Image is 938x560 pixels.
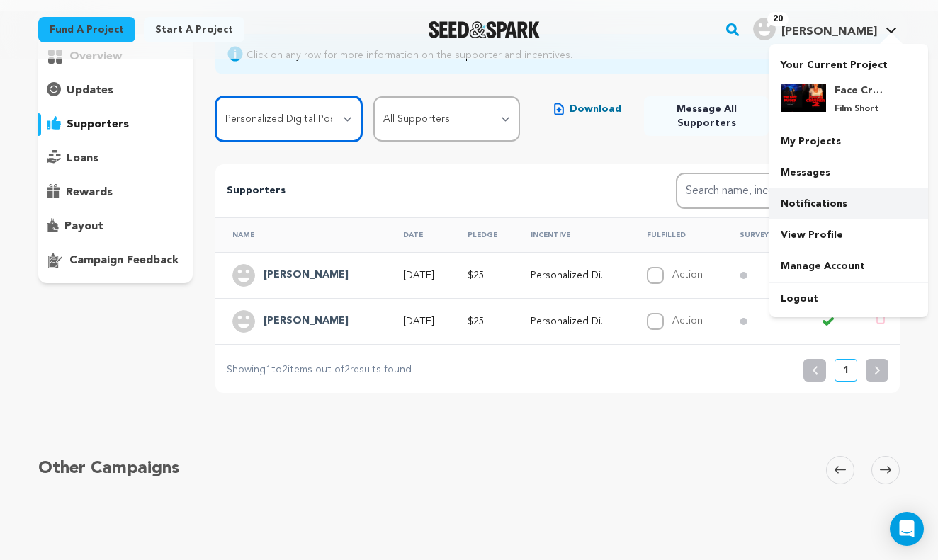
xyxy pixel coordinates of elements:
[835,84,886,98] h4: Face Crusher 3
[344,365,350,375] span: 2
[781,52,917,126] a: Your Current Project Face Crusher 3 Film Short
[144,17,244,42] a: Start a project
[676,173,888,209] input: Search name, incentive, amount
[64,218,103,235] p: payout
[227,362,412,379] p: Showing to items out of results found
[753,18,877,40] div: Luke s.'s Profile
[835,103,886,115] p: Film Short
[67,82,113,99] p: updates
[403,268,442,282] p: [DATE]
[514,217,630,252] th: Incentive
[67,116,129,133] p: supporters
[468,316,485,326] span: $25
[723,217,791,252] th: Surveys
[835,359,857,382] button: 1
[386,217,451,252] th: Date
[781,52,917,72] p: Your Current Project
[69,252,179,269] p: campaign feedback
[531,268,621,282] p: Personalized Digital Postcard
[403,314,442,328] p: [DATE]
[264,267,349,284] h4: Neil Willoughby
[543,96,633,122] button: Download
[266,365,271,375] span: 1
[215,217,386,252] th: Name
[843,363,849,377] p: 1
[38,17,135,42] a: Fund a project
[264,313,349,330] h4: Michael Neel
[750,15,900,40] a: Luke s.'s Profile
[282,365,288,375] span: 2
[38,215,193,238] button: payout
[781,84,826,112] img: 072b5f1ab208ea3b.jpg
[67,150,98,167] p: loans
[767,12,789,26] span: 20
[769,219,928,251] a: View Profile
[753,18,776,40] img: user.png
[232,264,255,287] img: user.png
[672,316,703,326] label: Action
[429,21,540,38] a: Seed&Spark Homepage
[769,157,928,188] a: Messages
[769,283,928,314] a: Logout
[644,96,769,136] button: Message All Supporters
[890,512,924,546] div: Open Intercom Messenger
[38,249,193,272] button: campaign feedback
[38,181,193,204] button: rewards
[38,79,193,102] button: updates
[630,217,723,252] th: Fulfilled
[531,314,621,328] p: Personalized Digital Postcard
[781,26,877,38] span: [PERSON_NAME]
[227,183,631,200] p: Supporters
[38,147,193,170] button: loans
[672,270,703,280] label: Action
[38,456,179,481] h5: Other Campaigns
[66,184,113,201] p: rewards
[429,21,540,38] img: Seed&Spark Logo Dark Mode
[570,102,621,116] span: Download
[750,15,900,45] span: Luke s.'s Profile
[655,102,757,130] span: Message All Supporters
[468,270,485,280] span: $25
[232,310,255,333] img: user.png
[451,217,514,252] th: Pledge
[769,126,928,157] a: My Projects
[769,251,928,282] a: Manage Account
[38,113,193,136] button: supporters
[769,188,928,219] a: Notifications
